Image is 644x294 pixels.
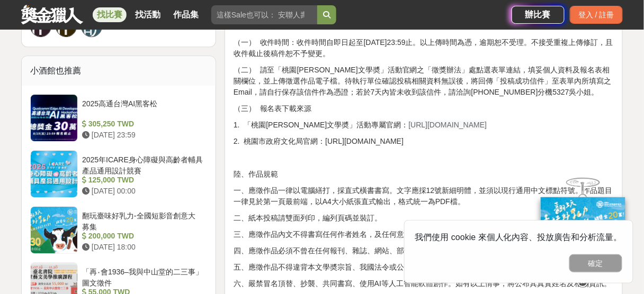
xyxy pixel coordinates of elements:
a: 找比賽 [93,7,127,22]
a: 找活動 [131,7,165,22]
div: 2025年ICARE身心障礙與高齡者輔具產品通用設計競賽 [82,154,203,174]
div: 305,250 TWD [82,118,203,130]
input: 這樣Sale也可以： 安聯人壽創意銷售法募集 [211,5,317,24]
span: 我們使用 cookie 來個人化內容、投放廣告和分析流量。 [415,233,622,242]
div: 「再‧會1936–我與中山堂的二三事」圖文徵件 [82,267,203,287]
button: 確定 [569,254,622,272]
p: 2. 桃園市政府文化局官網：[URL][DOMAIN_NAME] [234,136,614,147]
div: 200,000 TWD [82,231,203,242]
a: 2025高通台灣AI黑客松 305,250 TWD [DATE] 23:59 [30,94,207,142]
img: c171a689-fb2c-43c6-a33c-e56b1f4b2190.jpg [541,197,625,268]
p: 1. 「桃園[PERSON_NAME]文學奬」活動專屬官網： [234,120,614,131]
p: （三） 報名表下載來源 [234,103,614,114]
p: （二） 請至「桃園[PERSON_NAME]文學奬」活動官網之「徵獎辦法」處點選表單連結，填妥個人資料及報名表相關欄位，並上傳徵選作品電子檔。待執行單位確認投稿相關資料無誤後，將回傳「投稿成功信... [234,65,614,98]
div: 登入 / 註冊 [570,6,623,24]
a: 2025年ICARE身心障礙與高齡者輔具產品通用設計競賽 125,000 TWD [DATE] 00:00 [30,150,207,198]
div: 小酒館也推薦 [22,56,216,86]
p: 四、應徵作品必須不曾在任何報刊、雜誌、網站、部落格等公開媒體發表過；已輯印成書或出版作品者亦不得參賽。 [234,245,614,256]
a: 翻玩臺味好乳力-全國短影音創意大募集 200,000 TWD [DATE] 18:00 [30,206,207,254]
div: 125,000 TWD [82,174,203,186]
div: 2025高通台灣AI黑客松 [82,98,203,118]
p: 六、嚴禁冒名頂替、抄襲、共同書寫、使用AI等人工智能軟體創作。如有以上情事，將公布其真實姓名及相關資訊。 [234,278,614,289]
p: 二、紙本投稿請雙面列印，編列頁碼並裝訂。 [234,213,614,224]
p: （一） 收件時間：收件時間自即日起至[DATE]23:59止。以上傳時間為憑，逾期恕不受理。不接受重複上傳修訂，且收件截止後稿件恕不予變更。 [234,37,614,59]
p: 五、應徵作品不得違背本文學奬宗旨、我國法令或公序良俗。 [234,262,614,273]
p: 三、應徵作品內文不得書寫任何作者姓名，及任何意圖表現個人身分之記號（姓名、個人資料請填寫於報名表）。 [234,229,614,240]
p: 陸、作品規範 [234,169,614,180]
div: [DATE] 00:00 [82,186,203,197]
div: 翻玩臺味好乳力-全國短影音創意大募集 [82,210,203,231]
a: 作品集 [169,7,203,22]
div: [DATE] 18:00 [82,242,203,253]
a: 辦比賽 [512,6,565,24]
span: [URL][DOMAIN_NAME] [409,121,487,129]
p: 一、應徵作品一律以電腦繕打，採直式橫書書寫。文字應採12號新細明體，並須以現行通用中文標點符號。作品題目一律見於第一頁最前端，以A4大小紙張直式輸出，格式統一為PDF檔。 [234,185,614,207]
div: [DATE] 23:59 [82,130,203,141]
